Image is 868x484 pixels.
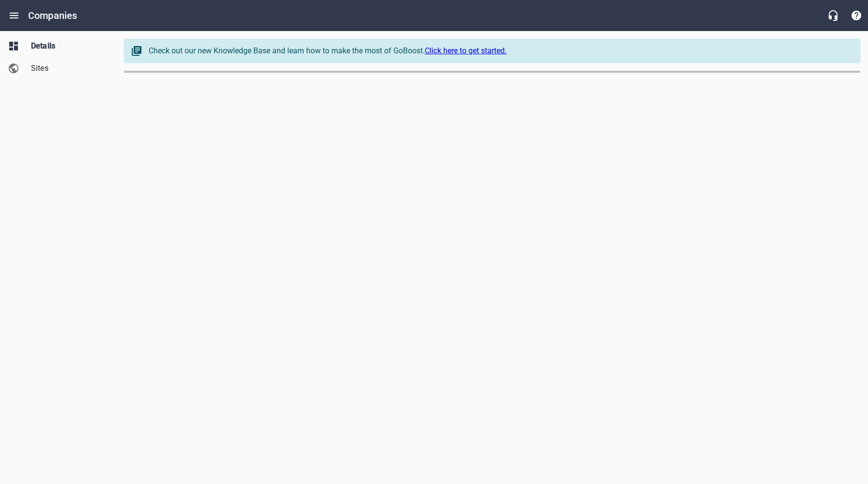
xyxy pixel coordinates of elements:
[821,4,845,27] button: Live Chat
[845,4,868,27] button: Support Portal
[425,46,507,55] a: Click here to get started.
[31,63,105,74] span: Sites
[28,8,77,23] h6: Companies
[31,40,105,52] span: Details
[2,4,26,27] button: Open drawer
[149,45,850,57] div: Check out our new Knowledge Base and learn how to make the most of GoBoost.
